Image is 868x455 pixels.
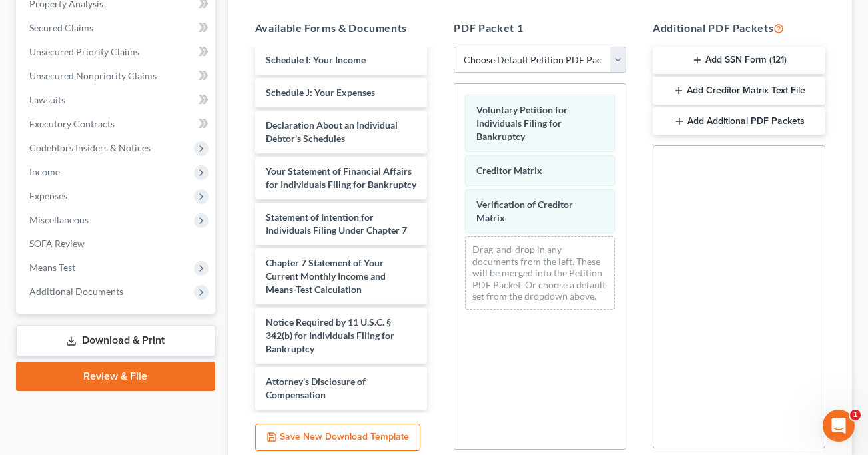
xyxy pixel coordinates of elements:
span: SOFA Review [29,238,85,249]
div: Drag-and-drop in any documents from the left. These will be merged into the Petition PDF Packet. ... [465,236,615,310]
span: Executory Contracts [29,118,115,129]
a: Unsecured Nonpriority Claims [19,64,215,88]
h5: Additional PDF Packets [653,20,825,36]
iframe: Intercom live chat [823,410,855,442]
span: Codebtors Insiders & Notices [29,142,151,153]
span: Notice Required by 11 U.S.C. § 342(b) for Individuals Filing for Bankruptcy [266,316,394,354]
a: Executory Contracts [19,112,215,136]
a: SOFA Review [19,232,215,256]
span: 1 [850,410,861,420]
h5: Available Forms & Documents [255,20,428,36]
span: Miscellaneous [29,214,89,225]
span: Income [29,166,60,177]
span: Declaration About an Individual Debtor's Schedules [266,119,398,144]
a: Lawsuits [19,88,215,112]
span: Attorney's Disclosure of Compensation [266,376,366,400]
span: Statement of Intention for Individuals Filing Under Chapter 7 [266,211,407,236]
span: Voluntary Petition for Individuals Filing for Bankruptcy [476,104,568,142]
button: Add Additional PDF Packets [653,107,825,135]
a: Review & File [16,362,215,391]
a: Unsecured Priority Claims [19,40,215,64]
span: Lawsuits [29,94,65,105]
a: Download & Print [16,325,215,356]
span: Schedule J: Your Expenses [266,87,375,98]
span: Your Statement of Financial Affairs for Individuals Filing for Bankruptcy [266,165,416,190]
span: Creditor Matrix [476,165,542,176]
span: Unsecured Nonpriority Claims [29,70,157,81]
span: Secured Claims [29,22,93,33]
span: Expenses [29,190,67,201]
button: Add SSN Form (121) [653,47,825,75]
span: Additional Documents [29,286,123,297]
span: Verification of Creditor Matrix [476,199,573,223]
span: Chapter 7 Statement of Your Current Monthly Income and Means-Test Calculation [266,257,386,295]
span: Schedule I: Your Income [266,54,366,65]
span: Means Test [29,262,75,273]
h5: PDF Packet 1 [454,20,626,36]
button: Add Creditor Matrix Text File [653,77,825,105]
a: Secured Claims [19,16,215,40]
span: Unsecured Priority Claims [29,46,139,57]
button: Save New Download Template [255,424,420,452]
